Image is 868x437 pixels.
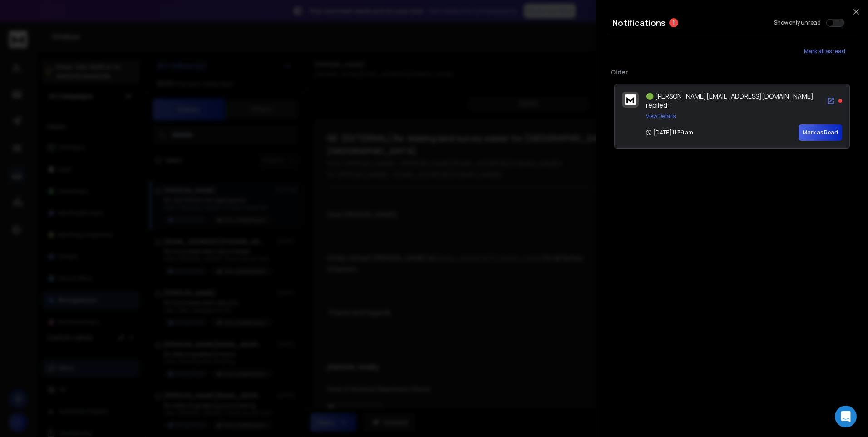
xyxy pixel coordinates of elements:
[646,113,676,120] button: View Details
[625,94,636,105] img: logo
[804,48,845,55] span: Mark all as read
[835,406,857,427] div: Open Intercom Messenger
[792,42,857,60] button: Mark all as read
[774,19,821,26] label: Show only unread
[646,129,693,136] p: [DATE] 11:39 am
[669,18,678,27] span: 1
[799,124,842,141] button: Mark as Read
[646,92,814,109] span: 🟢 [PERSON_NAME][EMAIL_ADDRESS][DOMAIN_NAME] replied:
[611,68,853,77] p: Older
[612,16,666,29] h3: Notifications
